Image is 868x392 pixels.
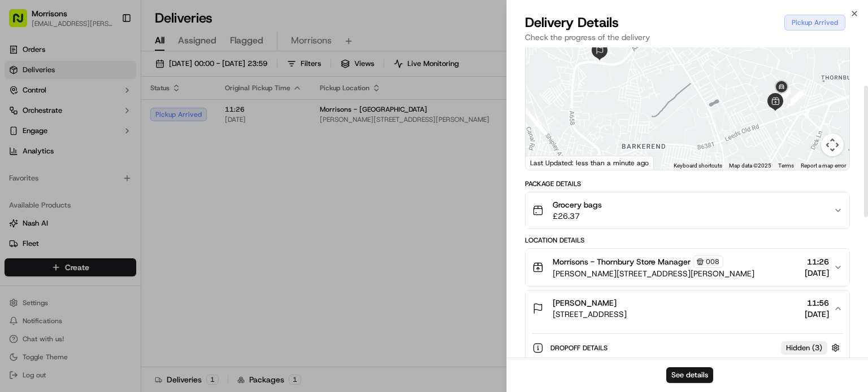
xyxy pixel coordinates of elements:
button: See details [666,367,713,383]
div: 12 [776,89,791,104]
span: Knowledge Base [23,164,86,175]
div: Last Updated: less than a minute ago [526,156,654,170]
span: Map data ©2025 [729,162,771,169]
button: Keyboard shortcuts [674,162,722,170]
span: Hidden ( 3 ) [786,343,822,353]
div: 💻 [96,165,105,174]
img: Nash [11,11,34,34]
div: Package Details [525,179,850,188]
span: [STREET_ADDRESS] [553,309,627,320]
button: Hidden (3) [781,341,843,355]
span: Delivery Details [525,14,619,32]
span: [PERSON_NAME][STREET_ADDRESS][PERSON_NAME] [553,268,754,279]
a: Open this area in Google Maps (opens a new window) [528,155,566,170]
p: Welcome 👋 [11,45,206,63]
button: [PERSON_NAME][STREET_ADDRESS]11:56[DATE] [526,290,849,327]
button: Start new chat [192,111,206,125]
span: 11:56 [805,297,829,309]
span: [PERSON_NAME] [553,297,617,309]
button: Map camera controls [821,134,844,156]
button: Morrisons - Thornbury Store Manager008[PERSON_NAME][STREET_ADDRESS][PERSON_NAME]11:26[DATE] [526,249,849,286]
span: £26.37 [553,210,602,222]
a: 💻API Documentation [91,159,186,179]
img: 1736555255976-a54dd68f-1ca7-489b-9aae-adbdc363a1c4 [11,108,32,128]
img: Google [528,155,566,170]
div: 📗 [11,165,20,174]
div: Start new chat [38,108,185,119]
span: [DATE] [805,309,829,320]
div: 1 [791,90,805,104]
div: 3 [788,91,803,105]
a: 📗Knowledge Base [7,159,91,179]
span: [DATE] [805,267,829,279]
span: API Documentation [107,164,181,175]
span: 11:26 [805,256,829,267]
a: Report a map error [801,162,846,169]
span: Grocery bags [553,199,602,210]
div: We're available if you need us! [38,119,143,128]
input: Got a question? Start typing here... [29,73,203,85]
span: 008 [706,257,719,266]
span: Morrisons - Thornbury Store Manager [553,256,691,267]
div: Location Details [525,236,850,245]
button: Grocery bags£26.37 [526,192,849,228]
span: Dropoff Details [550,343,610,353]
span: Pylon [112,191,137,200]
a: Terms (opens in new tab) [778,162,794,169]
p: Check the progress of the delivery [525,32,850,43]
a: Powered byPylon [80,191,137,200]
